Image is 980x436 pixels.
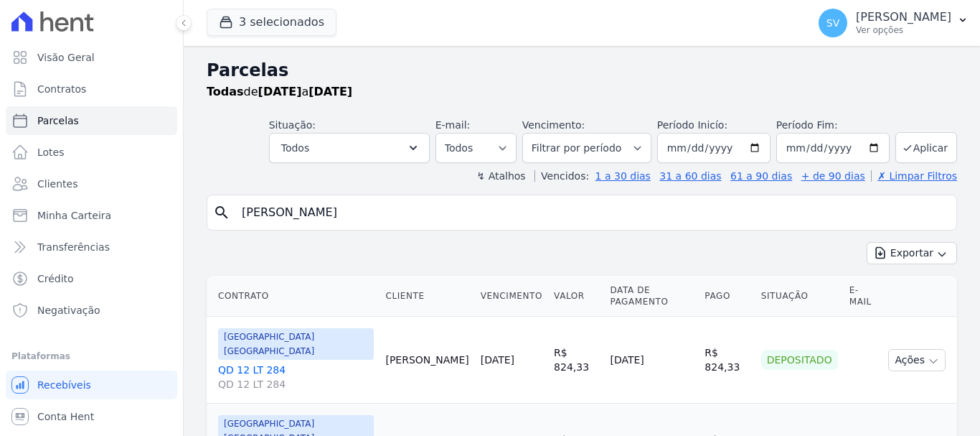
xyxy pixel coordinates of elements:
label: Vencidos: [534,170,589,182]
button: Exportar [867,242,957,264]
label: Situação: [269,119,316,131]
div: Depositado [761,350,838,370]
button: 3 selecionados [207,9,336,36]
a: + de 90 dias [801,170,865,182]
a: Negativação [6,296,177,325]
a: QD 12 LT 284QD 12 LT 284 [218,363,374,391]
th: Pago [699,276,755,317]
td: [PERSON_NAME] [380,317,474,404]
strong: [DATE] [258,85,302,98]
td: R$ 824,33 [548,317,604,404]
span: Negativação [37,303,100,317]
a: [DATE] [481,354,514,366]
span: Conta Hent [37,409,94,424]
a: Minha Carteira [6,201,177,230]
span: SV [826,18,839,28]
span: Clientes [37,177,77,191]
span: Minha Carteira [37,208,111,223]
a: Parcelas [6,106,177,135]
span: Crédito [37,272,74,286]
p: de a [207,83,352,101]
label: ↯ Atalhos [476,170,525,182]
span: Recebíveis [37,378,91,392]
a: 1 a 30 dias [595,170,651,182]
button: Aplicar [895,132,957,163]
button: SV [PERSON_NAME] Ver opções [807,3,980,43]
td: [DATE] [604,317,699,404]
a: Lotes [6,138,177,167]
a: Visão Geral [6,43,177,72]
a: 31 a 60 dias [659,170,721,182]
label: Período Inicío: [657,119,727,131]
strong: [DATE] [308,85,352,98]
a: Transferências [6,233,177,261]
th: Situação [755,276,844,317]
label: E-mail: [435,119,471,131]
a: Conta Hent [6,402,177,431]
span: Parcelas [37,113,79,128]
p: [PERSON_NAME] [856,10,951,24]
th: Contrato [207,276,380,317]
span: Transferências [37,240,110,254]
span: Todos [281,139,309,157]
a: ✗ Limpar Filtros [871,170,957,182]
label: Período Fim: [776,118,890,133]
a: Clientes [6,170,177,198]
th: Vencimento [475,276,548,317]
button: Todos [269,133,430,163]
a: Contratos [6,75,177,103]
th: Cliente [380,276,474,317]
a: Recebíveis [6,371,177,399]
th: Valor [548,276,604,317]
i: search [213,204,230,221]
p: Ver opções [856,24,951,36]
button: Ações [888,349,946,371]
span: Visão Geral [37,50,95,65]
span: QD 12 LT 284 [218,377,374,391]
th: Data de Pagamento [604,276,699,317]
td: R$ 824,33 [699,317,755,404]
a: 61 a 90 dias [730,170,792,182]
input: Buscar por nome do lote ou do cliente [233,198,951,227]
div: Plataformas [11,348,171,365]
span: Contratos [37,82,86,96]
strong: Todas [207,85,244,98]
label: Vencimento: [522,119,585,131]
span: Lotes [37,145,65,159]
span: [GEOGRAPHIC_DATA] [GEOGRAPHIC_DATA] [218,328,374,360]
th: E-mail [844,276,883,317]
h2: Parcelas [207,57,957,83]
a: Crédito [6,264,177,293]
